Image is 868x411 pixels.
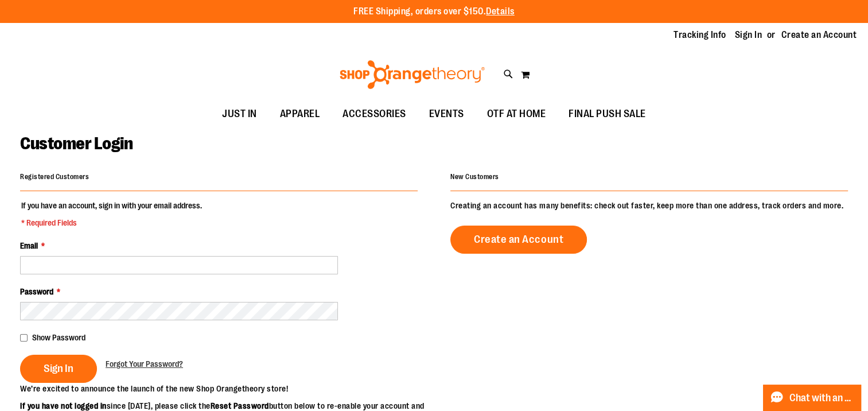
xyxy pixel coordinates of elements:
[20,173,89,181] strong: Registered Customers
[487,101,546,127] span: OTF AT HOME
[486,6,515,17] a: Details
[557,101,657,127] a: FINAL PUSH SALE
[280,101,320,127] span: APPAREL
[20,241,38,250] span: Email
[569,101,646,127] span: FINAL PUSH SALE
[44,362,73,375] span: Sign In
[342,101,406,127] span: ACCESSORIES
[450,226,587,254] a: Create an Account
[222,101,257,127] span: JUST IN
[474,233,563,246] span: Create an Account
[20,401,107,410] strong: If you have not logged in
[20,200,203,228] legend: If you have an account, sign in with your email address.
[429,101,464,127] span: EVENTS
[331,101,418,127] a: ACCESSORIES
[763,385,862,411] button: Chat with an Expert
[20,287,53,296] span: Password
[268,101,332,127] a: APPAREL
[211,101,268,127] a: JUST IN
[211,401,269,410] strong: Reset Password
[735,29,762,41] a: Sign In
[21,217,202,228] span: * Required Fields
[781,29,857,41] a: Create an Account
[32,333,85,342] span: Show Password
[20,134,133,153] span: Customer Login
[353,5,515,18] p: FREE Shipping, orders over $150.
[20,355,97,383] button: Sign In
[450,200,848,211] p: Creating an account has many benefits: check out faster, keep more than one address, track orders...
[789,393,854,404] span: Chat with an Expert
[418,101,476,127] a: EVENTS
[476,101,558,127] a: OTF AT HOME
[450,173,499,181] strong: New Customers
[106,359,183,369] span: Forgot Your Password?
[338,60,486,89] img: Shop Orangetheory
[674,29,726,41] a: Tracking Info
[20,383,434,394] p: We’re excited to announce the launch of the new Shop Orangetheory store!
[106,358,183,370] a: Forgot Your Password?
